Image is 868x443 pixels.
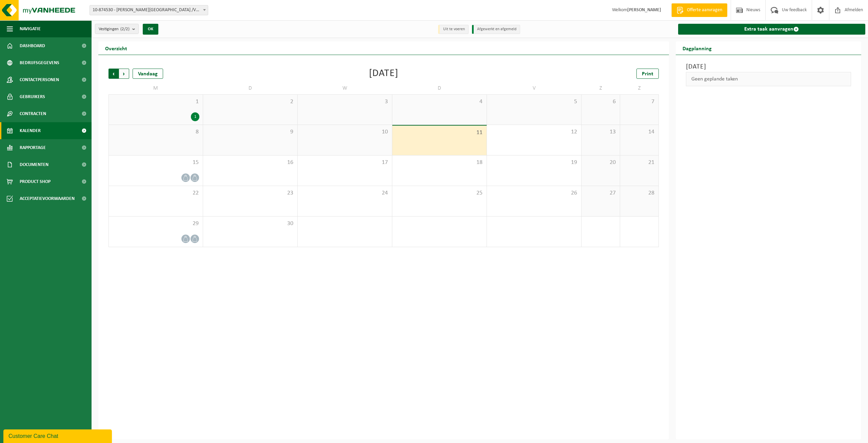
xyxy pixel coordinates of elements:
h3: [DATE] [686,62,851,72]
span: Documenten [20,156,48,173]
span: 29 [112,220,199,227]
span: 17 [301,159,389,166]
div: Vandaag [133,69,163,79]
span: Print [642,71,653,77]
span: 10-874530 - OSCAR ROMERO COLLEGE /VBS LEBBEKE DORP - LEBBEKE [90,5,208,15]
span: Contactpersonen [20,71,59,88]
button: Vestigingen(2/2) [95,24,139,34]
div: 1 [191,112,199,121]
span: Dashboard [20,37,45,54]
td: Z [620,82,659,94]
span: 1 [112,98,199,106]
span: Contracten [20,105,46,122]
a: Offerte aanvragen [671,3,727,17]
span: 9 [206,128,294,136]
span: 13 [585,128,616,136]
span: Bedrijfsgegevens [20,54,59,71]
span: 23 [206,189,294,197]
span: Rapportage [20,139,46,156]
span: 6 [585,98,616,106]
div: [DATE] [369,69,398,79]
td: D [392,82,487,94]
span: 8 [112,128,199,136]
span: Navigatie [20,20,41,37]
td: W [298,82,392,94]
td: V [487,82,581,94]
div: Geen geplande taken [686,72,851,86]
td: M [108,82,203,94]
span: Offerte aanvragen [685,7,724,14]
li: Uit te voeren [438,25,469,34]
span: 7 [624,98,655,106]
span: 20 [585,159,616,166]
span: 4 [396,98,483,106]
button: OK [143,24,158,35]
span: 21 [624,159,655,166]
span: Kalender [20,122,41,139]
count: (2/2) [120,27,130,31]
span: Vorige [108,69,119,79]
span: 10-874530 - OSCAR ROMERO COLLEGE /VBS LEBBEKE DORP - LEBBEKE [90,5,208,15]
span: Volgende [119,69,129,79]
span: 16 [206,159,294,166]
td: D [203,82,298,94]
span: 27 [585,189,616,197]
span: 26 [490,189,578,197]
span: Vestigingen [99,24,130,34]
a: Extra taak aanvragen [678,24,866,35]
span: Product Shop [20,173,51,190]
a: Print [636,69,659,79]
span: 12 [490,128,578,136]
span: 11 [396,129,483,136]
span: 10 [301,128,389,136]
span: 25 [396,189,483,197]
span: 2 [206,98,294,106]
span: 15 [112,159,199,166]
span: Acceptatievoorwaarden [20,190,75,207]
strong: [PERSON_NAME] [627,7,661,13]
iframe: chat widget [3,428,113,443]
span: 3 [301,98,389,106]
li: Afgewerkt en afgemeld [472,25,520,34]
span: Gebruikers [20,88,45,105]
span: 14 [624,128,655,136]
span: 5 [490,98,578,106]
span: 24 [301,189,389,197]
h2: Overzicht [98,41,134,55]
span: 28 [624,189,655,197]
span: 22 [112,189,199,197]
h2: Dagplanning [676,41,718,55]
span: 30 [206,220,294,227]
span: 18 [396,159,483,166]
span: 19 [490,159,578,166]
td: Z [581,82,620,94]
